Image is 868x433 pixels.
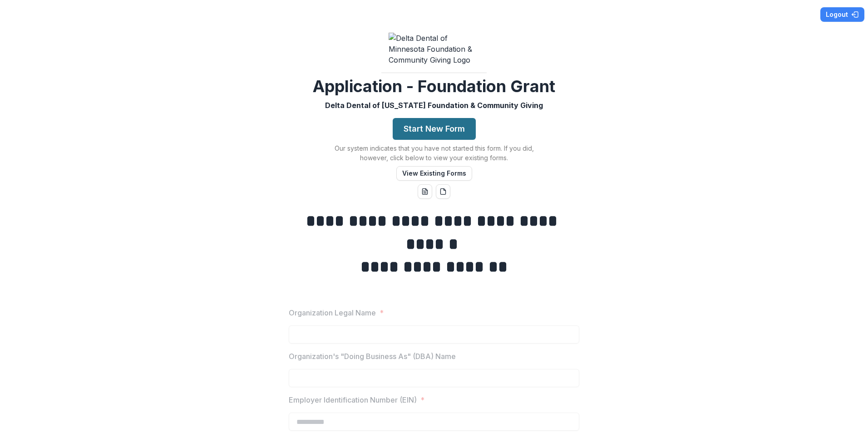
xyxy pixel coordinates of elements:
[396,166,472,181] button: View Existing Forms
[389,33,479,65] img: Delta Dental of Minnesota Foundation & Community Giving Logo
[289,351,456,362] p: Organization's "Doing Business As" (DBA) Name
[393,118,476,140] button: Start New Form
[418,184,432,199] button: word-download
[325,100,543,111] p: Delta Dental of [US_STATE] Foundation & Community Giving
[313,77,555,96] h2: Application - Foundation Grant
[289,307,376,318] p: Organization Legal Name
[436,184,450,199] button: pdf-download
[321,143,547,162] p: Our system indicates that you have not started this form. If you did, however, click below to vie...
[289,394,417,405] p: Employer Identification Number (EIN)
[820,7,864,22] button: Logout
